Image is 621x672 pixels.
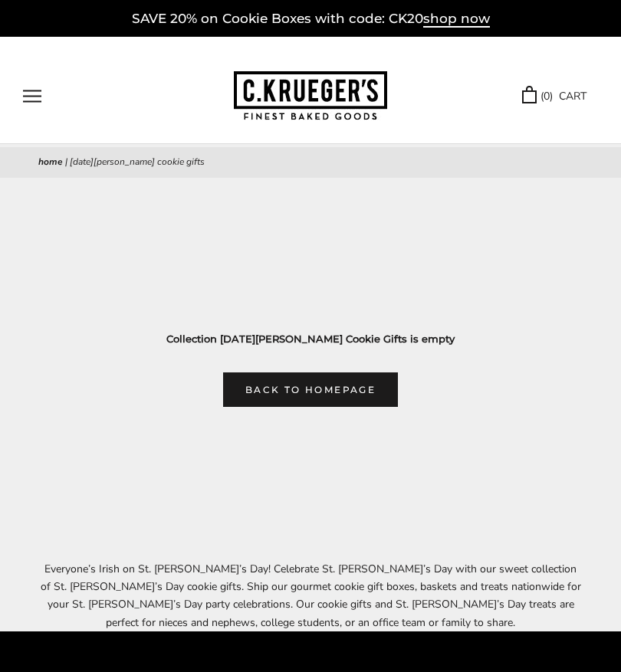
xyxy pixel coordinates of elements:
span: | [65,156,67,168]
a: Back to homepage [223,372,398,407]
nav: breadcrumbs [38,155,583,170]
button: Open navigation [23,90,41,103]
img: C.KRUEGER'S [234,71,387,121]
span: shop now [423,11,490,28]
a: SAVE 20% on Cookie Boxes with code: CK20shop now [132,11,490,28]
a: (0) CART [522,87,586,105]
span: [DATE][PERSON_NAME] Cookie Gifts [70,156,205,168]
p: Everyone’s Irish on St. [PERSON_NAME]’s Day! Celebrate St. [PERSON_NAME]’s Day with our sweet col... [38,560,583,631]
a: Home [38,156,63,168]
h3: Collection [DATE][PERSON_NAME] Cookie Gifts is empty [38,331,583,347]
